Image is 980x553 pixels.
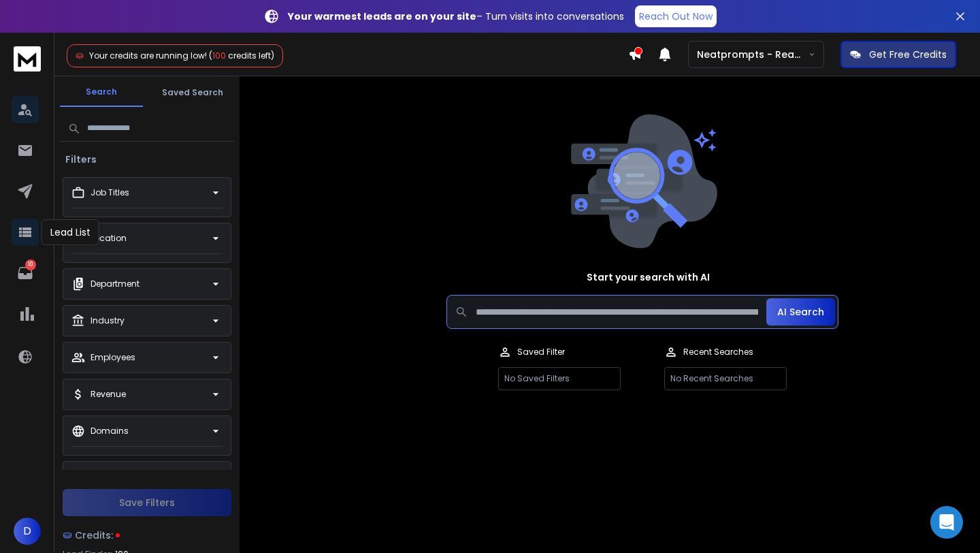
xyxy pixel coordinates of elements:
[14,46,41,72] img: logo
[91,352,135,363] p: Employees
[63,522,231,549] a: Credits:
[683,347,753,358] p: Recent Searches
[91,279,140,289] p: Department
[12,259,39,287] a: 10
[635,5,717,27] a: Reach Out Now
[60,78,143,107] button: Search
[766,298,835,326] button: AI Search
[75,528,113,542] span: Credits:
[697,48,808,61] p: Neatprompts - ReachInbox Enterprise Plan
[14,518,41,545] button: D
[840,41,956,68] button: Get Free Credits
[587,270,710,284] h1: Start your search with AI
[288,10,624,23] p: – Turn visits into conversations
[91,233,127,244] p: Location
[91,187,129,198] p: Job Titles
[42,219,99,245] div: Lead List
[60,153,102,166] h3: Filters
[25,259,36,270] p: 10
[498,367,621,390] p: No Saved Filters
[639,10,713,23] p: Reach Out Now
[91,389,126,400] p: Revenue
[91,426,129,437] p: Domains
[288,10,476,23] strong: Your warmest leads are on your site
[89,50,207,61] span: Your credits are running low!
[517,347,565,358] p: Saved Filter
[869,48,947,61] p: Get Free Credits
[568,114,717,249] img: image
[151,79,234,106] button: Saved Search
[212,50,226,61] span: 100
[664,367,787,390] p: No Recent Searches
[91,315,125,326] p: Industry
[209,50,274,61] span: ( credits left)
[930,506,963,539] div: Open Intercom Messenger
